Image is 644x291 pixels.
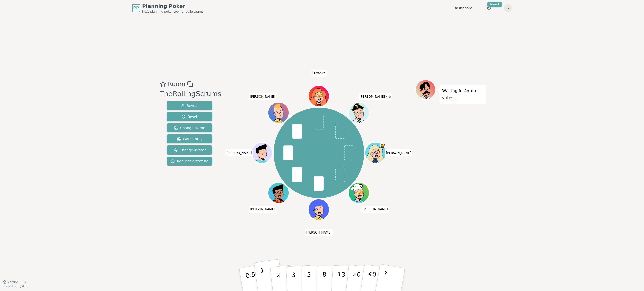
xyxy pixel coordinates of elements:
button: Click to change your avatar [349,103,369,123]
span: Request a feature [171,159,208,164]
button: Change Name [167,123,212,132]
button: New! [485,4,494,13]
span: Version 0.9.2 [8,280,27,284]
span: Click to change your name [361,206,389,213]
span: Click to change your name [305,229,333,236]
span: Last updated: [DATE] [3,285,28,288]
span: Change Avatar [174,148,206,153]
span: Watch only [177,136,203,141]
a: Dashboard [453,6,473,11]
button: S [504,4,512,12]
span: Click to change your name [225,149,253,156]
button: Change Avatar [167,145,212,155]
div: New! [487,2,502,7]
p: Waiting for 4 more votes... [442,87,484,101]
button: Request a feature [167,157,212,166]
span: Change Name [174,125,205,130]
span: Click to change your name [249,206,276,213]
span: Susset SM is the host [380,143,386,148]
button: Reset [167,112,212,121]
span: Click to change your name [358,93,392,100]
span: (you) [385,96,391,98]
button: Reveal [167,101,212,110]
span: No.1 planning poker tool for agile teams [142,10,203,14]
span: Click to change your name [249,93,276,100]
span: Room [168,80,185,89]
span: Click to change your name [385,149,413,156]
div: TheRollingScrums [160,89,221,99]
button: Add as favourite [160,80,166,89]
span: Click to change your name [311,70,327,77]
span: PP [133,5,139,11]
a: PPPlanning PokerNo.1 planning poker tool for agile teams [132,3,203,14]
span: Reset [182,114,197,119]
button: Watch only [167,134,212,143]
span: Planning Poker [142,3,203,10]
span: Reveal [181,103,199,108]
button: Version0.9.2 [3,280,27,284]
